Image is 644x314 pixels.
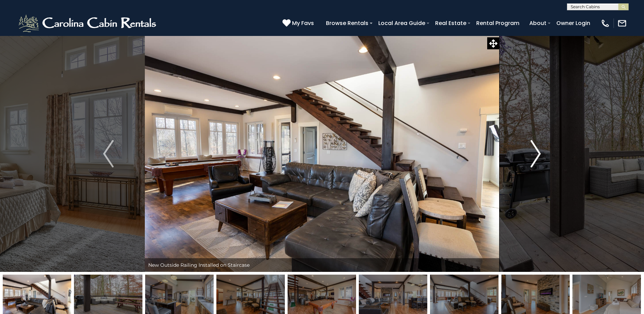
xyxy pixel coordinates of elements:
a: About [526,17,550,29]
a: Rental Program [473,17,523,29]
div: New Outside Railing Installed on Staircase [145,258,499,272]
a: My Favs [282,19,316,28]
img: mail-regular-white.png [617,18,627,28]
a: Local Area Guide [375,17,429,29]
img: arrow [103,140,113,167]
img: phone-regular-white.png [601,18,610,28]
button: Next [499,36,572,272]
img: arrow [530,140,541,167]
img: White-1-2.png [17,13,159,34]
a: Owner Login [553,17,594,29]
a: Real Estate [432,17,470,29]
button: Previous [72,36,145,272]
span: My Favs [292,19,314,27]
a: Browse Rentals [323,17,372,29]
